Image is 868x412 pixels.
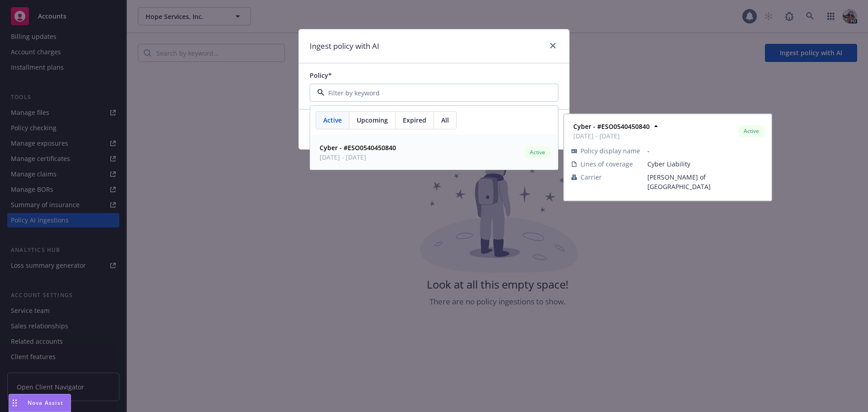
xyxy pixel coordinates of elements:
div: Drag to move [9,394,20,412]
span: [DATE] - [DATE] [573,131,650,141]
strong: Cyber - #ESO0540450840 [573,122,650,131]
span: Policy* [310,71,332,80]
span: Nova Assist [28,399,63,407]
button: Nova Assist [9,394,71,412]
h1: Ingest policy with AI [310,40,379,52]
span: All [441,115,449,125]
input: Filter by keyword [325,88,540,98]
span: Cyber Liability [647,159,764,169]
a: close [547,40,558,51]
span: Active [742,127,760,135]
strong: Cyber - #ESO0540450840 [320,143,396,152]
span: Expired [403,115,426,125]
span: Active [323,115,342,125]
span: Upcoming [357,115,388,125]
span: Active [528,148,547,156]
span: - [647,146,764,156]
span: [PERSON_NAME] of [GEOGRAPHIC_DATA] [647,172,764,191]
span: Carrier [580,172,602,182]
span: [DATE] - [DATE] [320,152,396,162]
span: Lines of coverage [580,159,633,169]
span: Policy display name [580,146,640,156]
